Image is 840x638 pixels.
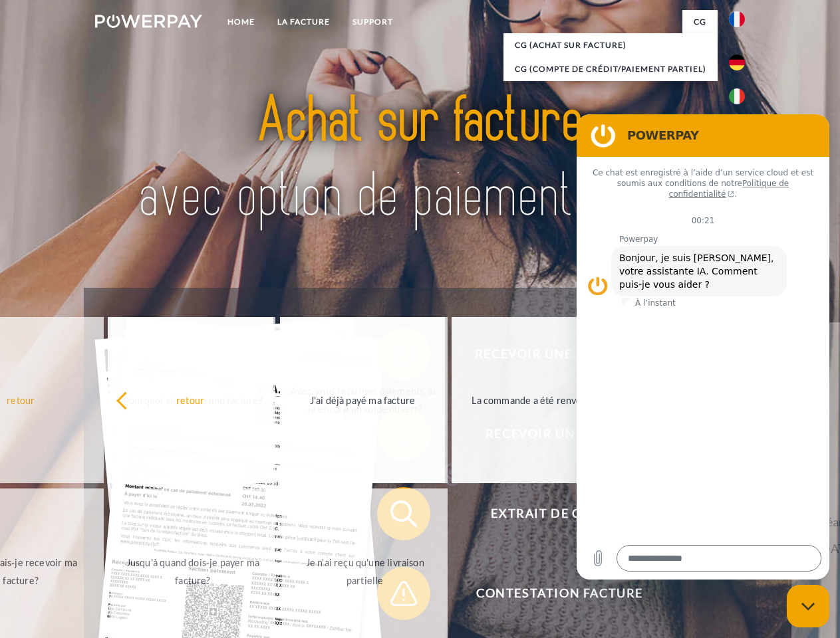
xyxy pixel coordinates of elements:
a: CG (achat sur facture) [503,33,718,57]
img: fr [729,11,745,27]
div: Jusqu'à quand dois-je payer ma facture? [118,554,268,589]
a: LA FACTURE [266,10,341,34]
img: logo-powerpay-white.svg [95,15,202,28]
span: Extrait de compte [396,487,722,540]
div: La commande a été renvoyée [460,391,609,409]
iframe: Fenêtre de messagerie [577,114,829,580]
span: Contestation Facture [396,567,722,620]
a: Home [216,10,266,34]
div: retour [116,391,265,409]
img: it [729,88,745,104]
button: Extrait de compte [377,487,723,540]
iframe: Bouton de lancement de la fenêtre de messagerie, conversation en cours [787,585,829,627]
div: J'ai déjà payé ma facture [288,391,438,409]
a: CG [682,10,718,34]
a: CG (Compte de crédit/paiement partiel) [503,57,718,81]
button: Contestation Facture [377,567,723,620]
div: Je n'ai reçu qu'une livraison partielle [290,554,440,589]
img: title-powerpay_fr.svg [127,64,713,255]
img: de [729,54,745,70]
a: Support [341,10,404,34]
